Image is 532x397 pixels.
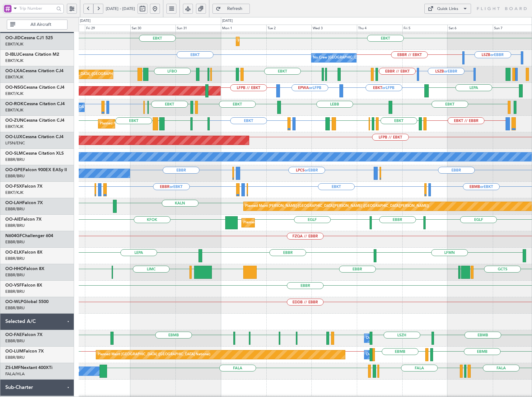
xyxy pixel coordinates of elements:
[366,334,408,343] div: Owner Melsbroek Air Base
[5,239,25,245] a: EBBR/BRU
[5,206,25,212] a: EBBR/BRU
[313,53,417,63] div: No Crew [GEOGRAPHIC_DATA] ([GEOGRAPHIC_DATA] National)
[175,25,221,32] div: Sun 31
[5,157,25,162] a: EBBR/BRU
[5,135,63,139] a: OO-LUXCessna Citation CJ4
[5,333,22,337] span: OO-FAE
[222,18,233,24] div: [DATE]
[5,223,25,228] a: EBBR/BRU
[243,218,341,227] div: Planned Maint [GEOGRAPHIC_DATA] ([GEOGRAPHIC_DATA])
[5,371,25,377] a: FALA/HLA
[5,140,25,146] a: LFSN/ENC
[5,366,53,370] a: ZS-LMFNextant 400XTi
[424,4,471,14] button: Quick Links
[5,267,24,271] span: OO-HHO
[5,107,23,113] a: EBKT/KJK
[222,7,248,11] span: Refresh
[80,18,91,24] div: [DATE]
[5,36,21,40] span: OO-JID
[447,25,493,32] div: Sat 6
[5,333,43,337] a: OO-FAEFalcon 7X
[5,283,42,287] a: OO-VSFFalcon 8X
[5,184,43,189] a: OO-FSXFalcon 7X
[5,102,65,106] a: OO-ROKCessna Citation CJ4
[5,289,25,294] a: EBBR/BRU
[5,118,23,123] span: OO-ZUN
[5,283,22,287] span: OO-VSF
[5,168,23,172] span: OO-GPE
[5,118,64,123] a: OO-ZUNCessna Citation CJ4
[5,69,22,73] span: OO-LXA
[5,124,23,129] a: EBKT/KJK
[5,85,64,90] a: OO-NSGCessna Citation CJ4
[5,173,25,179] a: EBBR/BRU
[85,25,130,32] div: Fri 29
[5,305,25,311] a: EBBR/BRU
[212,4,250,14] button: Refresh
[266,25,312,32] div: Tue 2
[130,25,176,32] div: Sat 30
[5,184,22,189] span: OO-FSX
[5,366,21,370] span: ZS-LMF
[5,256,25,261] a: EBBR/BRU
[5,52,59,57] a: D-IBLUCessna Citation M2
[245,202,429,211] div: Planned Maint [PERSON_NAME]-[GEOGRAPHIC_DATA][PERSON_NAME] ([GEOGRAPHIC_DATA][PERSON_NAME])
[16,22,65,27] span: All Aircraft
[366,350,408,359] div: Owner Melsbroek Air Base
[7,20,68,30] button: All Aircraft
[5,234,53,238] a: N604GFChallenger 604
[357,25,402,32] div: Thu 4
[5,135,22,139] span: OO-LUX
[5,349,44,353] a: OO-LUMFalcon 7X
[238,37,310,46] div: Planned Maint Kortrijk-[GEOGRAPHIC_DATA]
[106,6,135,12] span: [DATE] - [DATE]
[437,6,458,12] div: Quick Links
[5,267,44,271] a: OO-HHOFalcon 8X
[5,74,23,80] a: EBKT/KJK
[98,350,210,359] div: Planned Maint [GEOGRAPHIC_DATA] ([GEOGRAPHIC_DATA] National)
[5,201,22,205] span: OO-LAH
[5,349,23,353] span: OO-LUM
[5,234,22,238] span: N604GF
[5,250,22,255] span: OO-ELK
[5,151,64,156] a: OO-SLMCessna Citation XLS
[31,70,143,79] div: Planned Maint [GEOGRAPHIC_DATA] ([GEOGRAPHIC_DATA] National)
[5,52,19,57] span: D-IBLU
[5,41,23,47] a: EBKT/KJK
[5,36,53,40] a: OO-JIDCessna CJ1 525
[5,272,25,278] a: EBBR/BRU
[100,119,172,128] div: Planned Maint Kortrijk-[GEOGRAPHIC_DATA]
[5,201,43,205] a: OO-LAHFalcon 7X
[5,355,25,360] a: EBBR/BRU
[5,300,49,304] a: OO-WLPGlobal 5500
[5,300,23,304] span: OO-WLP
[5,58,23,63] a: EBKT/KJK
[19,4,54,13] input: Trip Number
[5,151,23,156] span: OO-SLM
[5,217,42,222] a: OO-AIEFalcon 7X
[5,217,21,222] span: OO-AIE
[311,25,357,32] div: Wed 3
[41,103,125,112] div: Owner [GEOGRAPHIC_DATA]-[GEOGRAPHIC_DATA]
[221,25,266,32] div: Mon 1
[5,250,43,255] a: OO-ELKFalcon 8X
[5,168,67,172] a: OO-GPEFalcon 900EX EASy II
[5,190,23,195] a: EBKT/KJK
[5,338,25,344] a: EBBR/BRU
[402,25,448,32] div: Fri 5
[5,69,63,73] a: OO-LXACessna Citation CJ4
[5,85,23,90] span: OO-NSG
[5,91,23,96] a: EBKT/KJK
[5,102,24,106] span: OO-ROK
